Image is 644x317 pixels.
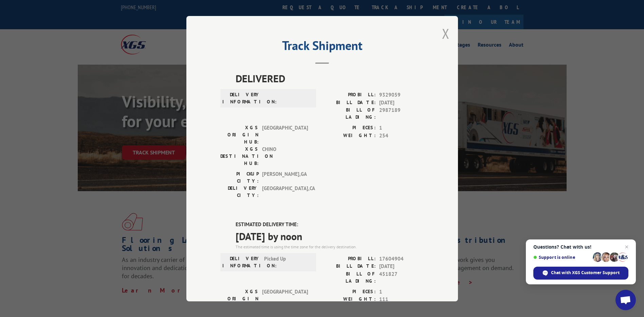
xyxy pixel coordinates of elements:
[262,185,308,199] span: [GEOGRAPHIC_DATA] , CA
[264,255,310,269] span: Picked Up
[262,170,308,185] span: [PERSON_NAME] , GA
[220,146,259,167] label: XGS DESTINATION HUB:
[379,296,424,303] span: 111
[236,71,424,86] span: DELIVERED
[322,124,376,132] label: PIECES:
[262,146,308,167] span: CHINO
[222,91,261,105] label: DELIVERY INFORMATION:
[220,288,259,309] label: XGS ORIGIN HUB:
[551,270,620,276] span: Chat with XGS Customer Support
[322,296,376,303] label: WEIGHT:
[379,124,424,132] span: 1
[379,106,424,121] span: 2987189
[533,267,628,280] div: Chat with XGS Customer Support
[379,91,424,99] span: 9329059
[262,288,308,309] span: [GEOGRAPHIC_DATA]
[220,124,259,146] label: XGS ORIGIN HUB:
[236,244,424,250] div: The estimated time is using the time zone for the delivery destination.
[262,124,308,146] span: [GEOGRAPHIC_DATA]
[615,290,636,310] div: Open chat
[220,170,259,185] label: PICKUP CITY:
[442,24,449,43] button: Close modal
[533,255,590,260] span: Support is online
[222,255,261,269] label: DELIVERY INFORMATION:
[220,185,259,199] label: DELIVERY CITY:
[379,270,424,284] span: 451827
[220,41,424,54] h2: Track Shipment
[379,288,424,296] span: 1
[533,244,628,250] span: Questions? Chat with us!
[236,228,424,244] span: [DATE] by noon
[379,255,424,263] span: 17604904
[322,106,376,121] label: BILL OF LADING:
[379,132,424,139] span: 254
[322,132,376,139] label: WEIGHT:
[322,99,376,106] label: BILL DATE:
[236,221,424,229] label: ESTIMATED DELIVERY TIME:
[379,99,424,106] span: [DATE]
[322,263,376,270] label: BILL DATE:
[322,91,376,99] label: PROBILL:
[379,263,424,270] span: [DATE]
[322,255,376,263] label: PROBILL:
[623,243,631,251] span: Close chat
[322,270,376,284] label: BILL OF LADING:
[322,288,376,296] label: PIECES:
